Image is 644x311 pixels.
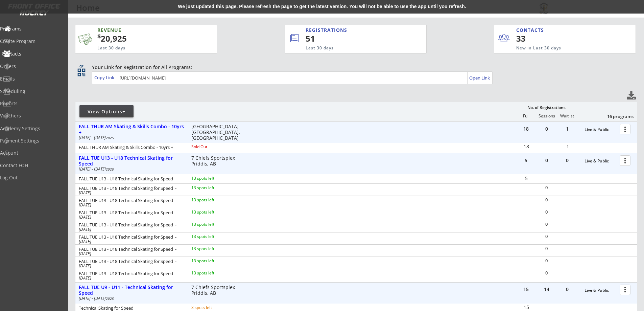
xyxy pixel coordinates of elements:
div: FALL THUR AM Skating & Skills Combo - 10yrs + [79,124,184,135]
div: 13 spots left [191,247,235,251]
div: Technical Skating for Speed [79,306,182,310]
div: Your Link for Registration for All Programs: [92,64,616,71]
div: Open Link [469,75,491,81]
div: 13 spots left [191,210,235,214]
button: more_vert [620,155,630,166]
div: qr [77,64,85,68]
div: Last 30 days [97,45,184,51]
div: 0 [536,210,556,214]
div: Live & Public [585,159,616,163]
div: 20,925 [97,33,195,44]
div: View Options [79,108,134,115]
div: CONTACTS [516,27,547,34]
div: 0 [536,271,556,275]
button: more_vert [620,124,630,134]
div: 15 [516,305,536,310]
div: 0 [536,234,556,239]
div: 7 Chiefs Sportsplex Priddis, AB [191,285,244,296]
div: 33 [516,33,558,44]
div: 0 [536,246,556,251]
em: 2025 [106,135,114,140]
div: Full [516,114,536,118]
div: 5 [516,158,536,163]
div: 0 [536,158,557,163]
div: FALL TUE U13 - U18 Technical Skating for Speed - [79,235,182,244]
div: FALL TUE U13 - U18 Technical Skating for Speed - [79,223,182,231]
div: Live & Public [585,127,616,132]
div: Last 30 days [306,45,399,51]
div: 13 spots left [191,235,235,239]
div: 7 Chiefs Sportsplex Priddis, AB [191,155,244,167]
button: more_vert [620,285,630,295]
div: 13 spots left [191,222,235,226]
div: Live & Public [585,288,616,293]
div: [DATE] - [DATE] [79,136,182,140]
div: FALL TUE U13 - U18 Technical Skating for Speed - [79,271,182,280]
em: [DATE] [79,202,91,208]
div: No. of Registrations [525,105,567,110]
div: 51 [306,33,404,44]
div: FALL TUE U9 - U11 - Technical Skating for Speed [79,285,184,296]
div: 18 [516,144,536,149]
div: 0 [536,127,557,131]
div: [DATE] - [DATE] [79,167,182,171]
div: 0 [557,287,577,292]
div: 16 programs [598,113,634,119]
div: 0 [536,222,556,226]
div: 0 [536,198,556,202]
div: FALL TUE U13 - U18 Technical Skating for Speed - [79,198,182,207]
div: FALL TUE U13 - U18 Technical Skating for Speed - [79,259,182,268]
em: [DATE] [79,275,91,281]
em: [DATE] [79,226,91,232]
em: [DATE] [79,250,91,257]
div: 13 spots left [191,186,235,190]
button: qr_code [76,67,87,77]
em: [DATE] [79,190,91,196]
div: Contacts [2,51,63,56]
div: [GEOGRAPHIC_DATA] [GEOGRAPHIC_DATA], [GEOGRAPHIC_DATA] [191,124,244,141]
div: 3 spots left [191,306,235,310]
div: 5 [516,176,536,181]
div: 14 [536,287,557,292]
div: 13 spots left [191,198,235,202]
div: FALL TUE U13 - U18 Technical Skating for Speed [79,155,184,167]
em: [DATE] [79,214,91,220]
div: 0 [557,158,577,163]
sup: $ [97,32,101,40]
div: Sold Out [191,145,235,149]
div: REGISTRATIONS [306,27,395,34]
div: New in Last 30 days [516,45,604,51]
div: 13 spots left [191,259,235,263]
div: FALL TUE U13 - U18 Technical Skating for Speed - [79,186,182,195]
div: Waitlist [557,114,577,118]
div: REVENUE [97,27,184,34]
div: 15 [516,287,536,292]
div: [DATE] - [DATE] [79,296,182,301]
a: Open Link [469,73,491,83]
em: [DATE] [79,263,91,269]
div: 1 [558,145,578,149]
em: [DATE] [79,238,91,244]
div: 0 [536,185,556,190]
div: FALL TUE U13 - U18 Technical Skating for Speed [79,177,182,181]
div: Sessions [536,114,557,118]
div: 18 [516,127,536,131]
div: 13 spots left [191,176,235,180]
div: Copy Link [94,74,116,81]
div: 13 spots left [191,271,235,275]
div: FALL TUE U13 - U18 Technical Skating for Speed - [79,247,182,256]
div: 0 [536,259,556,263]
div: 1 [557,127,577,131]
div: FALL TUE U13 - U18 Technical Skating for Speed - [79,210,182,219]
div: FALL THUR AM Skating & Skills Combo - 10yrs + [79,145,182,150]
em: 2025 [106,296,114,301]
em: 2025 [106,167,114,172]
